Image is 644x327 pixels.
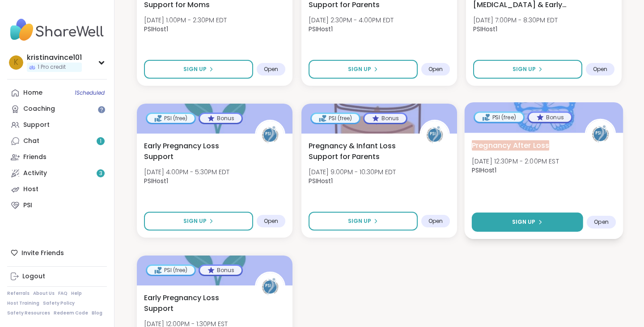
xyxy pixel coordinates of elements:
[513,65,536,73] span: Sign Up
[7,245,107,261] div: Invite Friends
[23,121,50,130] div: Support
[309,141,410,162] span: Pregnancy & Infant Loss Support for Parents
[147,266,195,275] div: PSI (free)
[473,60,582,79] button: Sign Up
[586,120,614,148] img: PSIHost1
[100,138,102,145] span: 1
[23,201,32,210] div: PSI
[23,169,47,178] div: Activity
[364,114,406,123] div: Bonus
[99,170,102,177] span: 3
[23,153,47,162] div: Friends
[71,290,82,297] a: Help
[7,181,107,197] a: Host
[38,63,66,71] span: 1 Pro credit
[14,57,18,68] span: k
[309,25,333,34] b: PSIHost1
[309,168,396,176] span: [DATE] 9:00PM - 10:30PM EDT
[144,16,227,25] span: [DATE] 1:00PM - 2:30PM EDT
[475,113,523,122] div: PSI (free)
[428,66,443,73] span: Open
[428,218,443,225] span: Open
[7,133,107,149] a: Chat1
[309,212,418,231] button: Sign Up
[594,218,609,226] span: Open
[7,101,107,117] a: Coaching
[309,176,333,185] b: PSIHost1
[264,218,278,225] span: Open
[256,273,284,301] img: PSIHost1
[54,310,88,316] a: Redeem Code
[512,218,536,226] span: Sign Up
[144,25,168,34] b: PSIHost1
[472,213,583,232] button: Sign Up
[473,16,558,25] span: [DATE] 7:00PM - 8:30PM EDT
[309,16,394,25] span: [DATE] 2:30PM - 4:00PM EDT
[144,141,245,162] span: Early Pregnancy Loss Support
[472,156,559,165] span: [DATE] 12:30PM - 2:00PM EST
[183,65,207,73] span: Sign Up
[75,89,105,96] span: 1 Scheduled
[7,117,107,133] a: Support
[7,290,30,297] a: Referrals
[144,293,245,314] span: Early Pregnancy Loss Support
[7,14,107,46] img: ShareWell Nav Logo
[92,310,102,316] a: Blog
[22,272,45,281] div: Logout
[144,212,253,231] button: Sign Up
[7,300,39,306] a: Host Training
[33,290,55,297] a: About Us
[472,140,549,150] span: Pregnancy After Loss
[529,113,571,122] div: Bonus
[144,168,229,176] span: [DATE] 4:00PM - 5:30PM EDT
[27,53,82,63] div: kristinavince101
[43,300,75,306] a: Safety Policy
[183,217,207,225] span: Sign Up
[593,66,607,73] span: Open
[23,105,55,113] div: Coaching
[7,197,107,214] a: PSI
[144,60,253,79] button: Sign Up
[23,88,42,97] div: Home
[7,268,107,285] a: Logout
[309,60,418,79] button: Sign Up
[200,266,241,275] div: Bonus
[98,106,105,113] iframe: Spotlight
[200,114,241,123] div: Bonus
[348,65,371,73] span: Sign Up
[58,290,68,297] a: FAQ
[472,166,496,175] b: PSIHost1
[473,25,497,34] b: PSIHost1
[264,66,278,73] span: Open
[7,149,107,165] a: Friends
[312,114,359,123] div: PSI (free)
[421,121,449,149] img: PSIHost1
[23,137,39,146] div: Chat
[256,121,284,149] img: PSIHost1
[7,310,50,316] a: Safety Resources
[144,176,168,185] b: PSIHost1
[7,85,107,101] a: Home1Scheduled
[7,165,107,181] a: Activity3
[348,217,371,225] span: Sign Up
[147,114,195,123] div: PSI (free)
[23,185,38,194] div: Host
